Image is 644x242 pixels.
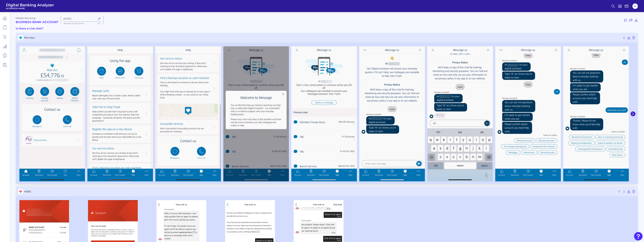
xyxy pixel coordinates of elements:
span: Digital Banking Analyzer [6,3,54,7]
p: Rename & press 'Enter' [63,22,101,25]
span: by [PERSON_NAME] [6,7,54,9]
span: 11/50 [97,22,101,25]
h2: Business Bank Account [16,20,58,24]
img: Barclays [563,46,629,182]
span: Barclays [24,36,621,39]
h3: Is there a Live chat? [16,27,638,30]
img: Barclays [291,46,357,182]
img: Barclays [19,46,85,182]
button: Open Resource Center [634,232,642,240]
span: HSBC [24,190,616,193]
img: Barclays [223,46,289,182]
img: Barclays [155,46,221,182]
div: Mobile Servicing [16,17,58,24]
img: Barclays [495,46,561,182]
img: Barclays [359,46,425,182]
button: VL [632,3,638,9]
img: Barclays [87,46,153,182]
img: Barclays [427,46,493,182]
